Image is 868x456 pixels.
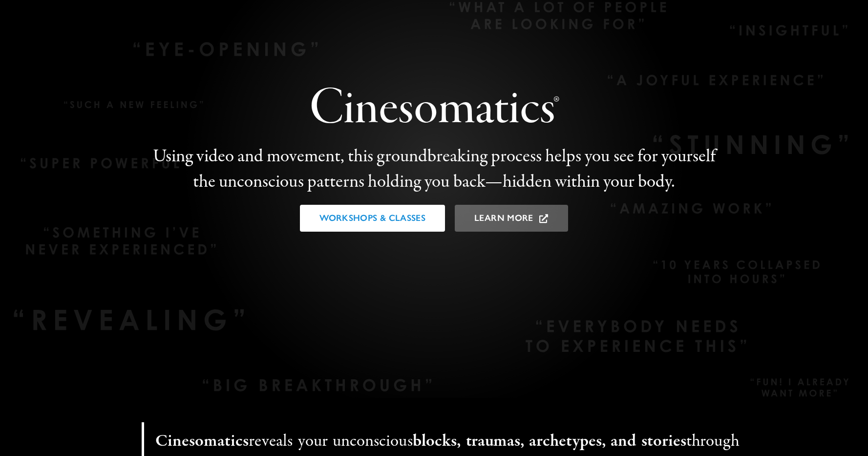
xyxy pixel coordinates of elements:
[300,205,445,232] a: Workshops & Classes
[155,430,249,453] strong: Cinesomatics
[474,213,533,223] span: Learn More
[455,205,568,232] a: Learn More
[413,430,686,453] strong: blocks, trau­mas, arche­types, and sto­ries
[319,213,425,223] span: Workshops & Classes
[153,196,315,277] video: Sorry, your brows­er does­n’t sup­port embed­ded videos.
[279,36,495,144] video: Sorry, your brows­er does­n’t sup­port embed­ded videos.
